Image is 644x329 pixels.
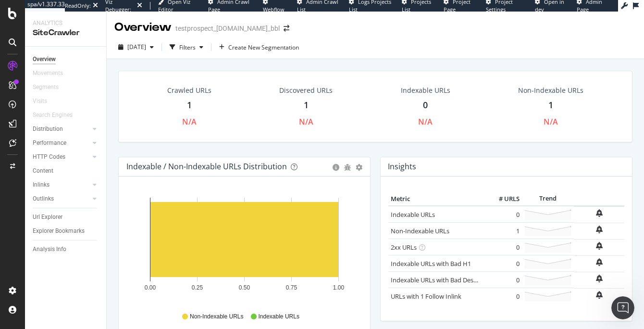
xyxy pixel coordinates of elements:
[215,39,303,55] button: Create New Segmentation
[33,152,90,162] a: HTTP Codes
[388,160,416,173] h4: Insights
[391,210,435,219] a: Indexable URLs
[279,86,333,95] div: Discovered URLs
[33,138,90,148] a: Performance
[483,272,522,288] td: 0
[33,19,99,27] div: Analytics
[391,276,495,284] a: Indexable URLs with Bad Description
[182,116,197,127] div: N/A
[33,54,56,64] div: Overview
[114,39,158,55] button: [DATE]
[596,275,603,282] div: bell-plus
[33,180,50,190] div: Inlinks
[33,138,66,148] div: Performance
[33,82,59,92] div: Segments
[179,43,196,51] div: Filters
[33,212,99,222] a: Url Explorer
[391,259,471,268] a: Indexable URLs with Bad H1
[190,313,243,321] span: Non-Indexable URLs
[259,313,299,321] span: Indexable URLs
[187,99,192,112] div: 1
[483,255,522,272] td: 0
[596,291,603,299] div: bell-plus
[33,166,53,176] div: Content
[126,162,287,171] div: Indexable / Non-Indexable URLs Distribution
[596,226,603,233] div: bell-plus
[33,226,99,236] a: Explorer Bookmarks
[596,258,603,266] div: bell-plus
[33,194,54,204] div: Outlinks
[145,284,156,291] text: 0.00
[33,54,99,64] a: Overview
[483,223,522,239] td: 1
[544,116,558,127] div: N/A
[483,239,522,255] td: 0
[228,43,299,51] span: Create New Segmentation
[33,124,63,134] div: Distribution
[33,124,90,134] a: Distribution
[127,43,146,51] span: 2025 Sep. 18th
[401,86,450,95] div: Indexable URLs
[33,212,62,222] div: Url Explorer
[33,27,99,38] div: SiteCrawler
[548,99,553,112] div: 1
[391,227,449,235] a: Non-Indexable URLs
[65,2,91,10] div: ReadOnly:
[239,284,250,291] text: 0.50
[483,288,522,304] td: 0
[175,24,280,33] div: testprospect_[DOMAIN_NAME]_bbl
[33,82,68,92] a: Segments
[388,192,483,206] th: Metric
[299,116,313,127] div: N/A
[126,192,362,304] svg: A chart.
[418,116,433,127] div: N/A
[522,192,574,206] th: Trend
[114,19,172,36] div: Overview
[192,284,203,291] text: 0.25
[518,86,583,95] div: Non-Indexable URLs
[263,6,285,13] span: Webflow
[33,194,90,204] a: Outlinks
[333,164,339,171] div: circle-info
[33,68,73,78] a: Movements
[33,226,85,236] div: Explorer Bookmarks
[611,296,634,319] iframe: Intercom live chat
[33,244,66,254] div: Analysis Info
[483,192,522,206] th: # URLS
[33,96,47,106] div: Visits
[33,110,73,120] div: Search Engines
[284,25,289,32] div: arrow-right-arrow-left
[33,180,90,190] a: Inlinks
[596,242,603,250] div: bell-plus
[483,206,522,223] td: 0
[33,96,57,106] a: Visits
[391,292,461,301] a: URLs with 1 Follow Inlink
[167,86,211,95] div: Crawled URLs
[423,99,428,112] div: 0
[33,244,99,254] a: Analysis Info
[596,209,603,217] div: bell-plus
[344,164,351,171] div: bug
[286,284,297,291] text: 0.75
[166,39,207,55] button: Filters
[333,284,345,291] text: 1.00
[391,243,417,252] a: 2xx URLs
[356,164,362,171] div: gear
[33,68,63,78] div: Movements
[304,99,309,112] div: 1
[33,152,65,162] div: HTTP Codes
[33,166,99,176] a: Content
[33,110,82,120] a: Search Engines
